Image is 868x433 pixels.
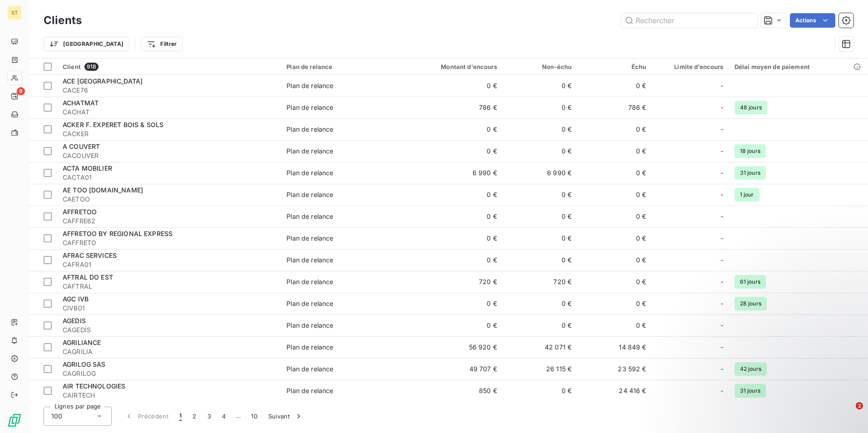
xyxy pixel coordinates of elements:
td: 0 € [402,75,502,97]
td: 24 416 € [577,380,651,402]
td: 0 € [577,162,651,184]
div: Plan de relance [286,234,333,243]
div: Plan de relance [286,168,333,177]
span: - [720,299,723,308]
span: AIR TECHNOLOGIES [63,382,125,390]
span: - [720,190,723,199]
button: Suivant [263,407,309,426]
div: Plan de relance [286,386,333,395]
td: 0 € [503,293,577,315]
div: Plan de relance [286,125,333,134]
span: AFTRAL DO EST [63,273,113,281]
td: 0 € [402,140,502,162]
div: Plan de relance [286,63,397,70]
span: AGC IVB [63,295,89,303]
td: 0 € [402,184,502,206]
td: 0 € [577,227,651,249]
div: Plan de relance [286,103,333,112]
span: CIVB01 [63,304,276,313]
td: 14 849 € [577,336,651,358]
span: 18 jours [735,144,766,158]
td: 0 € [402,206,502,227]
td: 0 € [577,249,651,271]
span: - [720,168,723,177]
button: Actions [790,13,835,28]
td: 0 € [503,184,577,206]
span: CACOUVER [63,151,276,160]
td: 0 € [402,315,502,336]
span: 918 [84,63,99,71]
span: CACKER [63,129,276,138]
span: A COUVERT [63,143,100,150]
td: 0 € [577,315,651,336]
td: 0 € [577,118,651,140]
td: 0 € [503,249,577,271]
td: 786 € [402,97,502,118]
div: Plan de relance [286,190,333,199]
td: 720 € [402,271,502,293]
span: 1 jour [735,188,759,202]
button: 4 [217,407,231,426]
span: AGRILIANCE [63,339,101,346]
div: Plan de relance [286,81,333,90]
span: - [720,277,723,286]
span: - [720,321,723,330]
div: Plan de relance [286,321,333,330]
td: 42 071 € [503,336,577,358]
td: 23 592 € [577,358,651,380]
h3: Clients [44,12,82,29]
span: CAGRILIA [63,347,276,356]
input: Rechercher [621,13,757,28]
span: 100 [51,412,62,421]
span: AFFRETOO [63,208,97,216]
td: 0 € [503,140,577,162]
div: Plan de relance [286,299,333,308]
span: Client [63,63,81,70]
div: Échu [582,63,646,70]
span: 48 jours [735,101,767,114]
span: - [720,125,723,134]
td: 0 € [402,118,502,140]
iframe: Intercom notifications message [686,345,868,408]
td: 720 € [503,271,577,293]
td: 0 € [503,75,577,97]
div: Plan de relance [286,343,333,352]
div: Délai moyen de paiement [735,63,863,70]
span: … [231,409,246,423]
div: Plan de relance [286,256,333,265]
button: 3 [202,407,217,426]
td: 6 990 € [503,162,577,184]
td: 0 € [577,140,651,162]
span: - [720,81,723,90]
td: 0 € [503,315,577,336]
td: 786 € [577,97,651,118]
div: ST [7,5,22,20]
span: ACHATMAT [63,99,99,107]
span: CACE76 [63,86,276,95]
span: AE TOO [DOMAIN_NAME] [63,186,143,194]
td: 0 € [402,293,502,315]
td: 0 € [577,184,651,206]
td: 0 € [577,75,651,97]
span: - [720,147,723,156]
button: Précédent [119,407,174,426]
button: Filtrer [141,37,182,51]
span: 61 jours [735,275,766,289]
button: 1 [174,407,187,426]
span: CAFTRAL [63,282,276,291]
span: CAGEDIS [63,325,276,335]
span: ACTA MOBILIER [63,164,112,172]
div: Limite d’encours [657,63,724,70]
span: 1 [179,412,182,421]
span: AFRAC SERVICES [63,251,117,259]
span: CAGRILOG [63,369,276,378]
div: Plan de relance [286,277,333,286]
td: 850 € [402,380,502,402]
td: 0 € [577,206,651,227]
span: - [720,234,723,243]
span: ACKER F. EXPERET BOIS & SOLS [63,121,163,128]
span: - [720,103,723,112]
span: AGRILOG SAS [63,360,106,368]
span: 9 [17,87,25,95]
td: 0 € [503,206,577,227]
